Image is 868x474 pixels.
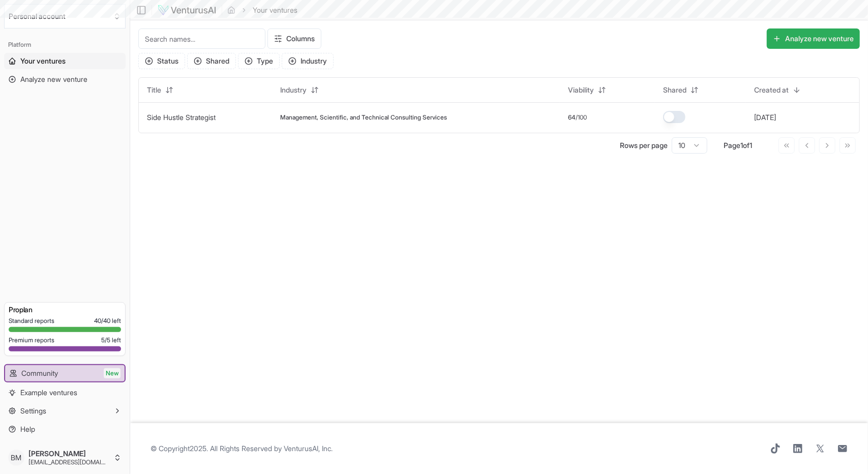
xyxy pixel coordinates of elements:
a: CommunityNew [5,365,125,381]
span: 40 / 40 left [94,317,121,325]
span: 1 [750,141,752,150]
button: Viability [562,82,612,98]
span: Standard reports [9,317,54,325]
span: 64 [568,113,576,122]
button: Industry [282,53,334,69]
span: Shared [663,85,686,95]
span: Your ventures [20,56,66,66]
a: Analyze new venture [4,71,126,87]
span: /100 [576,113,587,122]
input: Search names... [138,28,265,49]
span: © Copyright 2025 . All Rights Reserved by . [151,443,333,454]
button: Industry [274,82,325,98]
button: [DATE] [754,112,776,123]
span: Settings [20,406,46,416]
span: BM [8,450,24,466]
button: Created at [748,82,807,98]
button: Settings [4,403,126,419]
button: Title [141,82,179,98]
span: Industry [280,85,307,95]
span: Example ventures [20,388,77,398]
span: Created at [754,85,789,95]
a: Side Hustle Strategist [147,113,216,122]
span: of [743,141,750,150]
p: Rows per page [620,140,668,151]
button: BM[PERSON_NAME][EMAIL_ADDRESS][DOMAIN_NAME] [4,446,126,470]
span: 5 / 5 left [101,336,121,344]
button: Shared [187,53,236,69]
span: Help [20,424,35,434]
a: VenturusAI, Inc [284,444,331,453]
a: Help [4,421,126,437]
span: 1 [740,141,743,150]
h3: Pro plan [9,305,121,315]
a: Your ventures [4,53,126,69]
button: Status [138,53,185,69]
span: Viability [568,85,594,95]
button: Analyze new venture [767,28,860,49]
span: Page [724,141,740,150]
span: Analyze new venture [20,74,87,84]
button: Shared [657,82,705,98]
a: Example ventures [4,384,126,401]
button: Type [238,53,280,69]
span: Community [21,368,58,378]
span: Management, Scientific, and Technical Consulting Services [280,113,447,122]
span: Title [147,85,161,95]
span: [PERSON_NAME] [28,449,109,458]
span: Premium reports [9,336,54,344]
div: Platform [4,37,126,53]
span: New [104,368,121,378]
button: Side Hustle Strategist [147,112,216,123]
span: [EMAIL_ADDRESS][DOMAIN_NAME] [28,458,109,466]
button: Columns [267,28,321,49]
